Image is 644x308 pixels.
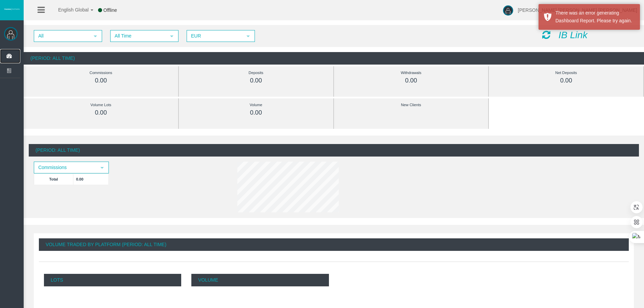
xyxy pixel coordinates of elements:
[194,109,318,117] div: 0.00
[194,101,318,109] div: Volume
[349,69,473,77] div: Withdrawals
[518,7,637,13] span: [PERSON_NAME] [PERSON_NAME] [PERSON_NAME]
[34,173,73,185] td: Total
[555,9,635,25] div: There was an error generating Dashboard Report. Please try again.
[24,52,644,65] div: (Period: All Time)
[34,162,96,173] span: Commissions
[39,77,163,85] div: 0.00
[542,30,550,40] i: Reload Dashboard
[111,31,166,41] span: All Time
[504,77,628,85] div: 0.00
[194,77,318,85] div: 0.00
[44,274,181,286] p: Lots
[3,8,20,10] img: logo.svg
[29,144,639,157] div: (Period: All Time)
[504,69,628,77] div: Net Deposits
[99,165,105,170] span: select
[103,7,117,13] span: Offline
[39,101,163,109] div: Volume Lots
[39,69,163,77] div: Commissions
[187,31,242,41] span: EUR
[39,238,629,251] div: Volume Traded By Platform (Period: All Time)
[39,109,163,117] div: 0.00
[349,77,473,85] div: 0.00
[34,31,89,41] span: All
[49,7,89,13] span: English Global
[349,101,473,109] div: New Clients
[194,69,318,77] div: Deposits
[245,33,251,39] span: select
[73,173,109,185] td: 0.00
[169,33,174,39] span: select
[191,274,329,286] p: Volume
[503,5,513,16] img: user-image
[558,30,588,40] i: IB Link
[93,33,98,39] span: select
